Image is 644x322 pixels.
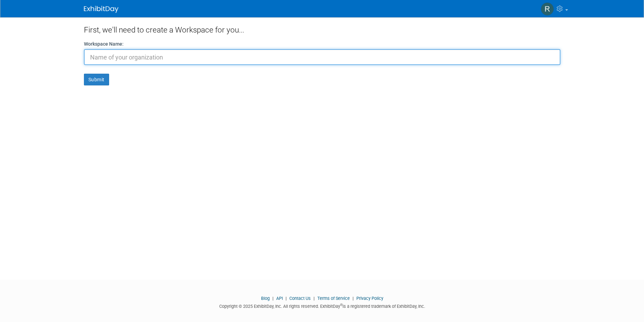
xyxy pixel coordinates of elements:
span: | [312,296,316,301]
span: | [351,296,355,301]
div: First, we'll need to create a Workspace for you... [84,17,560,40]
span: | [284,296,288,301]
a: Terms of Service [317,296,350,301]
button: Submit [84,74,109,85]
label: Workspace Name: [84,40,124,47]
sup: ® [340,303,343,307]
img: Ron Zahavi [541,2,554,16]
a: Privacy Policy [356,296,383,301]
img: ExhibitDay [84,6,118,13]
span: | [271,296,275,301]
a: Contact Us [289,296,311,301]
a: API [276,296,283,301]
input: Name of your organization [84,49,560,65]
a: Blog [261,296,270,301]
